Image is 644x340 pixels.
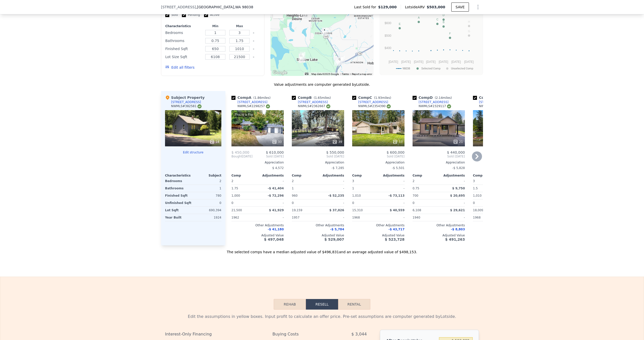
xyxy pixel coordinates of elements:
[445,237,465,241] span: $ 491,263
[440,199,465,206] div: -
[388,194,405,197] span: -$ 73,113
[473,233,525,237] div: Adjusted Value
[329,208,344,212] span: $ 37,026
[325,237,344,241] span: $ 529,007
[272,69,288,76] img: Google
[473,174,499,178] div: Comp
[161,245,483,254] div: The selected comps have a median adjusted value of $496,831 and an average adjusted value of $498...
[443,21,445,24] text: B
[292,201,294,205] span: 0
[473,214,498,221] div: 1968
[197,104,202,108] img: NWMLS Logo
[231,233,284,237] div: Adjusted Value
[255,96,261,100] span: 1.86
[450,208,465,212] span: $ 29,621
[379,178,405,185] div: -
[413,160,465,164] div: Appreciation
[413,100,449,104] a: [STREET_ADDRESS]
[165,29,202,36] div: Bedrooms
[303,10,308,19] div: 19015 SE 170th St
[385,34,391,37] text: $500
[165,178,192,185] div: Bedrooms
[440,214,465,221] div: -
[253,154,284,158] span: Sold [DATE]
[473,208,484,212] span: 18,009
[292,154,344,158] span: Sold [DATE]
[352,73,372,75] a: Report a map error
[298,100,328,104] div: [STREET_ADDRESS]
[352,214,377,221] div: 1968
[194,199,221,206] div: 0
[399,22,400,25] text: E
[292,174,318,178] div: Comp
[312,96,333,100] span: ( miles)
[165,214,192,221] div: Year Built
[228,24,251,28] div: Max
[210,139,219,144] div: 14
[442,14,445,17] text: D
[468,30,470,33] text: G
[300,52,305,60] div: 21306 188th Ave SE
[182,13,186,17] input: Pending
[473,160,525,164] div: Appreciation
[383,11,480,74] svg: A chart.
[413,179,415,183] span: 2
[292,95,333,100] div: Comp B
[292,208,302,212] span: 19,159
[473,223,525,227] div: Other Adjustments
[165,13,169,17] input: Sold
[413,185,438,192] div: 0.75
[292,100,328,104] a: [STREET_ADDRESS]
[421,67,440,70] text: Selected Comp
[352,194,361,197] span: 1,010
[342,73,349,75] a: Terms (opens in new tab)
[393,139,403,144] div: 33
[165,185,192,192] div: Bathrooms
[165,24,202,28] div: Characteristics
[165,330,260,339] div: Interest-Only Financing
[253,32,255,34] button: Clear
[299,54,304,62] div: 18629 SE 215th St
[204,24,226,28] div: Min
[419,104,451,108] div: NWMLS # 2329117
[231,174,258,178] div: Comp
[426,60,436,64] text: [DATE]
[311,73,339,75] span: Map data ©2025 Google
[194,214,221,221] div: 1924
[473,179,475,183] span: 3
[403,67,410,70] text: 98038
[387,150,405,154] span: $ 600,000
[413,95,454,100] div: Comp D
[292,179,294,183] span: 2
[413,208,421,212] span: 6,108
[352,201,354,205] span: 0
[194,178,221,185] div: 2
[389,60,398,64] text: [DATE]
[165,174,193,178] div: Characteristics
[258,174,284,178] div: Adjustments
[298,104,330,108] div: NWMLS # 2362667
[332,166,344,170] span: -$ 7,285
[439,174,465,178] div: Adjustments
[165,45,202,52] div: Finished Sqft
[319,178,344,185] div: -
[390,208,405,212] span: $ 40,559
[165,207,192,214] div: Lot Sqft
[318,174,344,178] div: Adjustments
[165,37,202,44] div: Bathrooms
[436,96,443,100] span: 2.14
[387,104,391,108] img: NWMLS Logo
[392,166,405,170] span: -$ 5,501
[352,179,354,183] span: 3
[319,199,344,206] div: -
[193,174,221,178] div: Subject
[165,65,194,70] button: Edit all filters
[339,56,345,64] div: 22807 SE 216th Way
[352,95,393,100] div: Comp C
[234,5,253,9] span: , WA 98038
[161,5,196,10] span: [STREET_ADDRESS]
[352,160,405,164] div: Appreciation
[196,5,253,10] span: , [GEOGRAPHIC_DATA]
[451,228,465,231] span: -$ 8,803
[231,150,249,154] span: $ 450,000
